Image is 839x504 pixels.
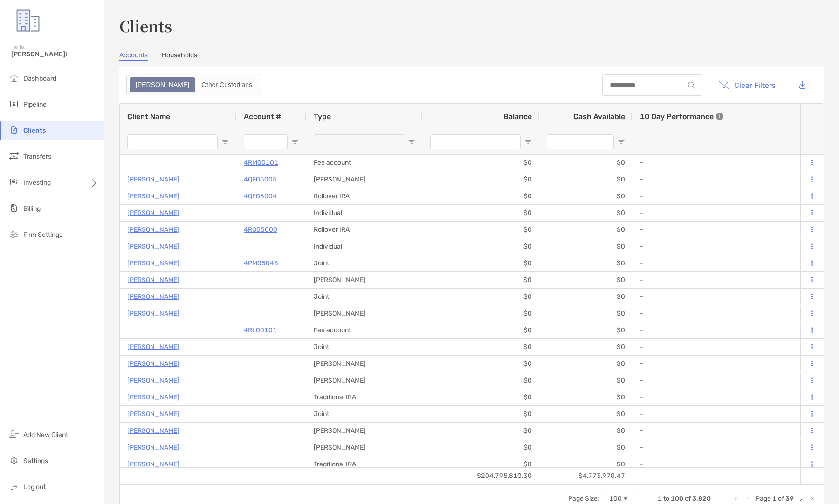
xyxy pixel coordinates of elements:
[640,457,811,472] div: -
[306,188,423,204] div: Rollover IRA
[8,176,20,188] img: investing icon
[539,205,633,221] div: $0
[640,440,811,455] div: -
[692,495,711,503] span: 3,820
[23,231,62,239] span: Firm Settings
[244,224,277,235] p: 4RO05000
[547,134,614,149] input: Cash Available Filter Input
[733,495,741,503] div: First Page
[306,238,423,255] div: Individual
[127,341,179,353] a: [PERSON_NAME]
[423,171,539,188] div: $0
[131,78,194,91] div: Zoe
[127,408,179,420] p: [PERSON_NAME]
[423,372,539,389] div: $0
[127,257,179,269] a: [PERSON_NAME]
[423,439,539,456] div: $0
[127,112,170,121] span: Client Name
[539,439,633,456] div: $0
[244,134,288,149] input: Account # Filter Input
[423,322,539,338] div: $0
[244,324,277,336] a: 4RL00101
[640,406,811,422] div: -
[568,495,599,503] div: Page Size:
[306,289,423,305] div: Joint
[539,255,633,271] div: $0
[688,82,695,89] img: input icon
[23,431,68,439] span: Add New Client
[306,456,423,472] div: Traditional IRA
[658,495,662,503] span: 1
[423,272,539,288] div: $0
[127,308,179,319] p: [PERSON_NAME]
[306,255,423,271] div: Joint
[640,323,811,338] div: -
[671,495,683,503] span: 100
[423,339,539,355] div: $0
[221,138,229,146] button: Open Filter Menu
[11,4,45,37] img: Zoe Logo
[640,255,811,271] div: -
[423,188,539,204] div: $0
[244,112,281,121] span: Account #
[8,481,20,492] img: logout icon
[640,272,811,288] div: -
[8,429,20,440] img: add_new_client icon
[306,222,423,238] div: Rollover IRA
[127,358,179,370] a: [PERSON_NAME]
[127,274,179,286] p: [PERSON_NAME]
[809,495,816,503] div: Last Page
[314,112,331,121] span: Type
[423,356,539,372] div: $0
[539,188,633,204] div: $0
[23,127,46,134] span: Clients
[162,51,197,61] a: Households
[23,205,41,213] span: Billing
[306,322,423,338] div: Fee account
[127,241,179,252] a: [PERSON_NAME]
[8,455,20,466] img: settings icon
[306,372,423,389] div: [PERSON_NAME]
[640,104,723,129] div: 10 Day Performance
[306,155,423,171] div: Fee account
[539,406,633,422] div: $0
[423,289,539,305] div: $0
[23,74,56,82] span: Dashboard
[539,468,633,484] div: $4,773,970.47
[609,495,622,503] div: 100
[423,406,539,422] div: $0
[712,75,783,95] button: Clear Filters
[423,155,539,171] div: $0
[785,495,794,503] span: 39
[244,190,277,202] a: 4QF05004
[423,255,539,271] div: $0
[23,457,48,465] span: Settings
[127,134,218,149] input: Client Name Filter Input
[244,157,278,168] a: 4RM00101
[306,356,423,372] div: [PERSON_NAME]
[640,289,811,304] div: -
[127,207,179,219] a: [PERSON_NAME]
[127,190,179,202] a: [PERSON_NAME]
[573,112,625,121] span: Cash Available
[423,389,539,405] div: $0
[756,495,771,503] span: Page
[23,483,46,491] span: Log out
[8,150,20,161] img: transfers icon
[423,222,539,238] div: $0
[640,423,811,438] div: -
[539,322,633,338] div: $0
[244,257,278,269] a: 4PM05043
[8,72,20,83] img: dashboard icon
[127,291,179,302] a: [PERSON_NAME]
[408,138,415,146] button: Open Filter Menu
[244,174,277,185] a: 4QF05005
[127,174,179,185] a: [PERSON_NAME]
[127,442,179,453] a: [PERSON_NAME]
